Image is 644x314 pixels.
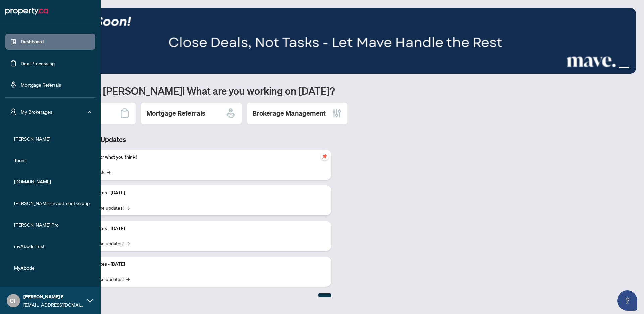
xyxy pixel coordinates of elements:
[14,221,91,228] span: [PERSON_NAME] Pro
[14,135,91,142] span: [PERSON_NAME]
[70,261,326,268] p: Platform Updates - [DATE]
[126,240,130,247] span: →
[21,60,55,66] a: Deal Processing
[14,242,91,250] span: myAbode Test
[70,225,326,232] p: Platform Updates - [DATE]
[10,108,17,115] span: user-switch
[107,168,110,176] span: →
[126,275,130,283] span: →
[14,264,91,271] span: MyAbode
[10,296,17,305] span: CF
[35,8,636,74] img: Slide 2
[617,290,637,311] button: Open asap
[252,109,326,118] h2: Brokerage Management
[14,156,91,164] span: Torinit
[126,204,130,211] span: →
[23,293,84,300] span: [PERSON_NAME] F
[14,178,91,185] span: [DOMAIN_NAME]
[613,67,616,70] button: 2
[14,285,91,293] span: [PERSON_NAME]
[14,199,91,207] span: [PERSON_NAME] Investment Group
[35,84,636,97] h1: Welcome back [PERSON_NAME]! What are you working on [DATE]?
[70,189,326,197] p: Platform Updates - [DATE]
[23,301,84,308] span: [EMAIL_ADDRESS][DOMAIN_NAME]
[146,109,205,118] h2: Mortgage Referrals
[35,135,331,144] h3: Brokerage & Industry Updates
[608,67,610,70] button: 1
[619,67,629,70] button: 3
[321,152,329,160] span: pushpin
[21,39,44,45] a: Dashboard
[21,82,61,88] a: Mortgage Referrals
[21,108,91,115] span: My Brokerages
[5,6,48,17] img: logo
[70,154,326,161] p: We want to hear what you think!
